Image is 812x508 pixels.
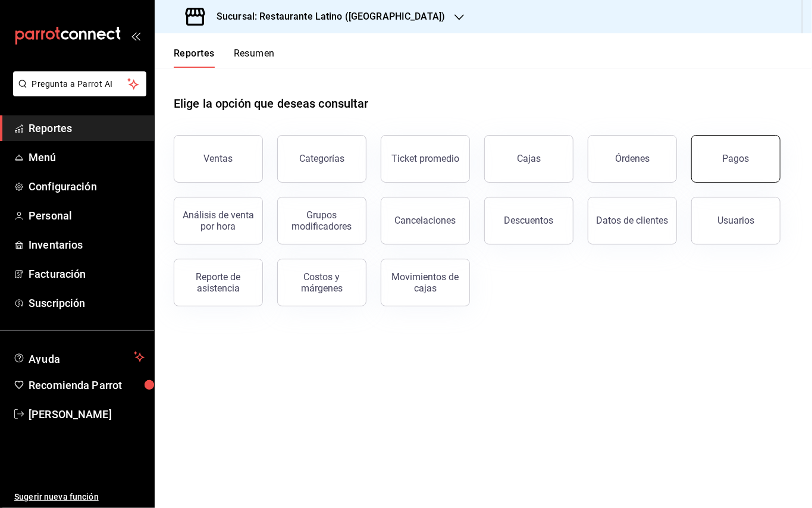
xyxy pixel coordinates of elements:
[717,215,754,226] div: Usuarios
[29,266,145,282] span: Facturación
[13,71,146,96] button: Pregunta a Parrot AI
[285,209,359,232] div: Grupos modificadores
[391,153,459,164] div: Ticket promedio
[691,135,780,183] button: Pagos
[484,135,573,183] button: Cajas
[588,197,677,244] button: Datos de clientes
[234,48,275,68] button: Resumen
[381,135,470,183] button: Ticket promedio
[723,153,750,164] div: Pagos
[388,271,462,294] div: Movimientos de cajas
[207,10,445,24] h3: Sucursal: Restaurante Latino ([GEOGRAPHIC_DATA])
[29,208,145,224] span: Personal
[29,120,145,136] span: Reportes
[131,31,140,40] button: open_drawer_menu
[381,197,470,244] button: Cancelaciones
[588,135,677,183] button: Órdenes
[29,149,145,165] span: Menú
[181,271,255,294] div: Reporte de asistencia
[8,86,146,99] a: Pregunta a Parrot AI
[277,259,366,306] button: Costos y márgenes
[299,153,344,164] div: Categorías
[174,135,263,183] button: Ventas
[174,48,275,68] div: navigation tabs
[174,197,263,244] button: Análisis de venta por hora
[285,271,359,294] div: Costos y márgenes
[29,350,129,364] span: Ayuda
[174,95,369,112] h1: Elige la opción que deseas consultar
[381,259,470,306] button: Movimientos de cajas
[484,197,573,244] button: Descuentos
[29,406,145,422] span: [PERSON_NAME]
[691,197,780,244] button: Usuarios
[181,209,255,232] div: Análisis de venta por hora
[14,491,145,503] span: Sugerir nueva función
[517,153,541,164] div: Cajas
[29,237,145,253] span: Inventarios
[174,259,263,306] button: Reporte de asistencia
[277,135,366,183] button: Categorías
[615,153,650,164] div: Órdenes
[597,215,669,226] div: Datos de clientes
[204,153,233,164] div: Ventas
[29,295,145,311] span: Suscripción
[29,178,145,195] span: Configuración
[277,197,366,244] button: Grupos modificadores
[504,215,554,226] div: Descuentos
[32,78,128,90] span: Pregunta a Parrot AI
[29,377,145,393] span: Recomienda Parrot
[174,48,215,68] button: Reportes
[395,215,456,226] div: Cancelaciones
